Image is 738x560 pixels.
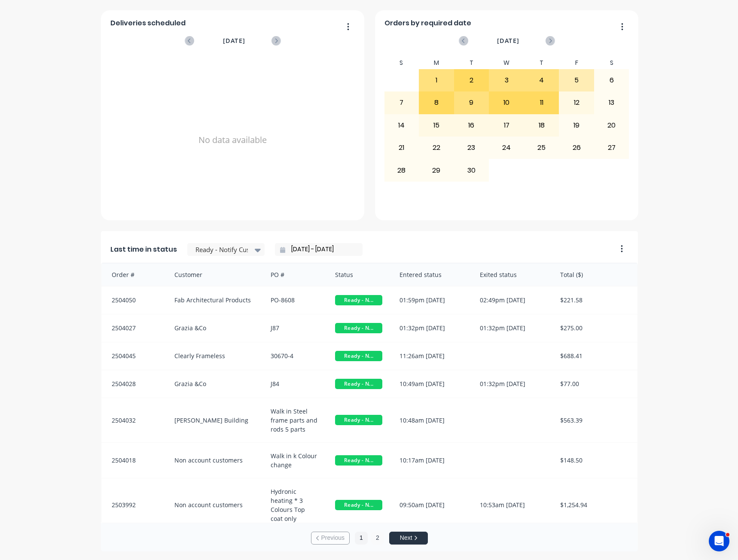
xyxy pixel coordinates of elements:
div: Grazia &Co [166,370,262,398]
div: 7 [384,92,419,113]
div: 18 [525,115,559,136]
div: 25 [525,137,559,158]
div: Customer [166,263,262,286]
button: 1 [355,532,368,545]
div: 02:49pm [DATE] [471,286,552,314]
div: 13 [595,92,629,113]
span: Ready - N... [335,415,382,425]
div: Non account customers [166,478,262,532]
span: Ready - N... [335,295,382,305]
div: 12 [559,92,594,113]
div: $221.58 [552,286,637,314]
div: 9 [454,92,489,113]
div: 17 [489,115,524,136]
div: 4 [525,70,559,91]
button: 2 [371,532,384,545]
div: No data available [110,57,355,223]
button: Previous [311,532,350,545]
div: Entered status [391,263,471,286]
div: Status [326,263,391,286]
div: 2504018 [101,443,166,478]
div: 22 [419,137,454,158]
div: 30 [454,159,489,181]
div: 21 [384,137,419,158]
div: 28 [384,159,419,181]
div: 16 [454,115,489,136]
div: 01:59pm [DATE] [391,286,471,314]
div: M [419,57,454,69]
div: Hydronic heating * 3 Colours Top coat only [262,478,326,532]
div: 2504050 [101,286,166,314]
div: 5 [559,70,594,91]
div: 01:32pm [DATE] [471,370,552,398]
div: PO-8608 [262,286,326,314]
div: 10:53am [DATE] [471,478,552,532]
div: $563.39 [552,398,637,442]
div: 23 [454,137,489,158]
div: $688.41 [552,342,637,370]
div: Walk in k Colour change [262,443,326,478]
span: [DATE] [497,36,519,46]
div: $77.00 [552,370,637,398]
div: 19 [559,115,594,136]
div: Fab Architectural Products [166,286,262,314]
span: Ready - N... [335,500,382,510]
iframe: Intercom live chat [709,531,729,551]
input: Filter by date [285,243,359,256]
div: 10:49am [DATE] [391,370,471,398]
span: Ready - N... [335,323,382,333]
div: 2504027 [101,314,166,342]
div: 10:48am [DATE] [391,398,471,442]
div: 15 [419,115,454,136]
div: $148.50 [552,443,637,478]
div: Walk in Steel frame parts and rods 5 parts [262,398,326,442]
span: Orders by required date [384,18,471,28]
div: $275.00 [552,314,637,342]
div: 14 [384,115,419,136]
div: 20 [595,115,629,136]
div: Order # [101,263,166,286]
div: $1,254.94 [552,478,637,532]
div: Exited status [471,263,552,286]
span: Ready - N... [335,379,382,389]
span: Ready - N... [335,455,382,466]
div: S [384,57,419,69]
div: F [559,57,594,69]
div: 30670-4 [262,342,326,370]
div: 8 [419,92,454,113]
div: 01:32pm [DATE] [471,314,552,342]
div: 11:26am [DATE] [391,342,471,370]
div: T [524,57,559,69]
div: J84 [262,370,326,398]
div: W [489,57,524,69]
div: 2504028 [101,370,166,398]
div: 10:17am [DATE] [391,443,471,478]
div: J87 [262,314,326,342]
div: 2504032 [101,398,166,442]
div: Total ($) [552,263,637,286]
div: 24 [489,137,524,158]
span: Ready - N... [335,351,382,361]
div: 11 [525,92,559,113]
span: Last time in status [110,244,177,255]
div: 2503992 [101,478,166,532]
div: 6 [595,70,629,91]
div: 1 [419,70,454,91]
div: Non account customers [166,443,262,478]
div: 01:32pm [DATE] [391,314,471,342]
div: T [454,57,489,69]
div: Clearly Frameless [166,342,262,370]
div: 10 [489,92,524,113]
div: 26 [559,137,594,158]
div: 3 [489,70,524,91]
div: 29 [419,159,454,181]
div: 27 [595,137,629,158]
div: PO # [262,263,326,286]
div: 09:50am [DATE] [391,478,471,532]
div: 2504045 [101,342,166,370]
span: [DATE] [223,36,245,46]
div: 2 [454,70,489,91]
button: Next [389,532,428,545]
div: S [594,57,629,69]
div: Grazia &Co [166,314,262,342]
